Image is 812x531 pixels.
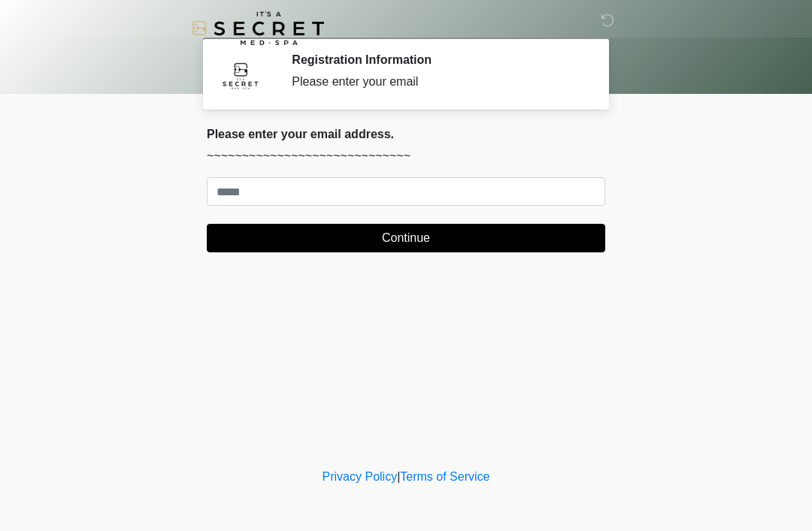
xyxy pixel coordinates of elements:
[218,53,263,98] img: Agent Avatar
[400,470,489,483] a: Terms of Service
[207,127,605,141] h2: Please enter your email address.
[192,11,324,45] img: It's A Secret Med Spa Logo
[207,224,605,252] button: Continue
[397,470,400,483] a: |
[292,73,583,91] div: Please enter your email
[323,470,398,483] a: Privacy Policy
[207,147,605,165] p: ~~~~~~~~~~~~~~~~~~~~~~~~~~~~~
[292,53,583,67] h2: Registration Information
